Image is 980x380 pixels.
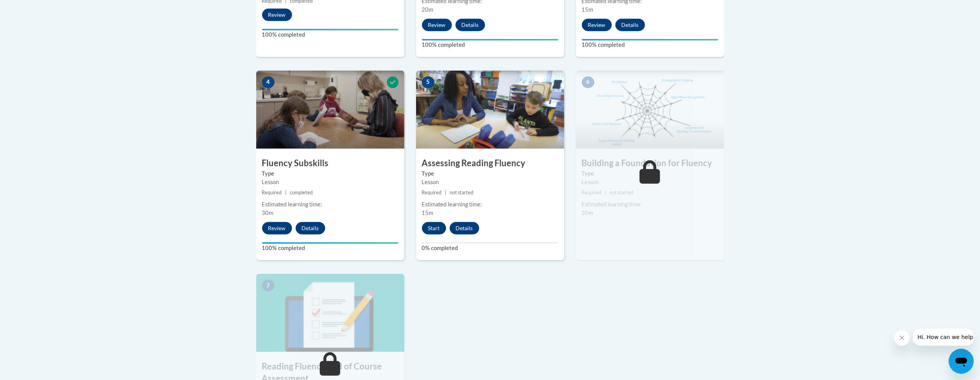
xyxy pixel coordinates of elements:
[422,200,558,209] div: Estimated learning time:
[262,242,399,244] div: Your progress
[256,157,404,169] h3: Fluency Subskills
[582,41,718,49] label: 100% completed
[262,244,399,252] label: 100% completed
[422,41,558,49] label: 100% completed
[582,178,718,186] div: Lesson
[445,190,447,195] span: |
[262,178,399,186] div: Lesson
[605,190,606,195] span: |
[422,169,558,178] label: Type
[422,222,446,234] button: Start
[422,190,442,195] span: Required
[416,71,564,149] img: Course Image
[582,210,594,216] span: 35m
[576,71,724,149] img: Course Image
[290,190,313,195] span: completed
[422,76,434,88] span: 5
[582,39,718,41] div: Your progress
[582,19,612,31] button: Review
[416,157,564,169] h3: Assessing Reading Fluency
[913,329,974,346] iframe: Message from company
[262,210,274,216] span: 30m
[894,330,910,346] iframe: Close message
[582,6,594,13] span: 15m
[422,19,452,31] button: Review
[422,178,558,186] div: Lesson
[615,19,645,31] button: Details
[296,222,325,234] button: Details
[949,349,974,374] iframe: Button to launch messaging window
[262,190,282,195] span: Required
[582,200,718,209] div: Estimated learning time:
[262,280,275,291] span: 7
[262,30,399,39] label: 100% completed
[422,6,434,13] span: 20m
[422,210,434,216] span: 15m
[285,190,287,195] span: |
[610,190,633,195] span: not started
[262,29,399,30] div: Your progress
[256,274,404,352] img: Course Image
[5,5,63,12] span: Hi. How can we help?
[262,9,292,21] button: Review
[262,76,275,88] span: 4
[455,19,485,31] button: Details
[262,169,399,178] label: Type
[262,200,399,209] div: Estimated learning time:
[582,76,594,88] span: 6
[576,157,724,169] h3: Building a Foundation for Fluency
[422,39,558,41] div: Your progress
[450,190,473,195] span: not started
[262,222,292,234] button: Review
[582,190,602,195] span: Required
[450,222,479,234] button: Details
[256,71,404,149] img: Course Image
[582,169,718,178] label: Type
[422,244,558,252] label: 0% completed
